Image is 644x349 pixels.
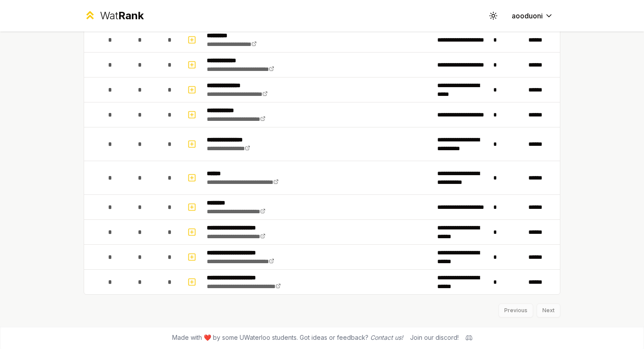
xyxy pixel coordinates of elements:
[118,9,144,22] span: Rank
[410,333,459,342] div: Join our discord!
[512,11,543,21] span: aooduoni
[370,334,403,341] a: Contact us!
[172,333,403,342] span: Made with ❤️ by some UWaterloo students. Got ideas or feedback?
[84,9,144,23] a: WatRank
[505,8,560,24] button: aooduoni
[100,9,144,23] div: Wat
